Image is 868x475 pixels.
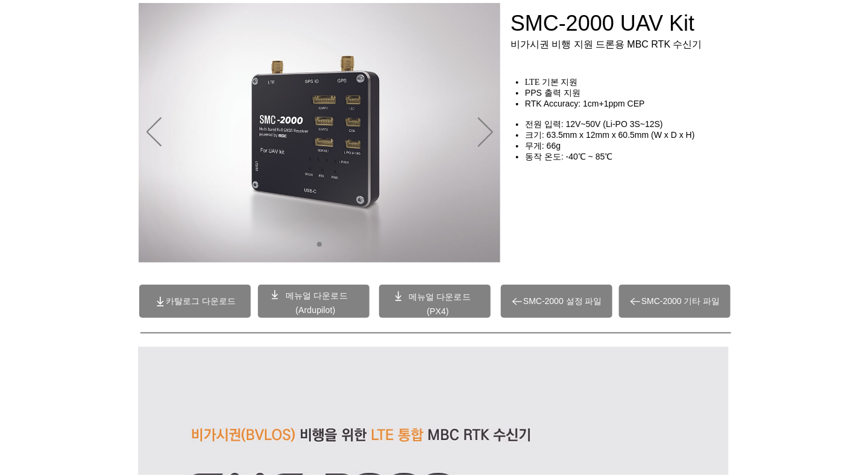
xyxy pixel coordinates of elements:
nav: 슬라이드 [313,242,327,247]
span: 전원 입력: 12V~50V (Li-PO 3S~12S) [525,119,663,129]
span: RTK Accuracy: 1cm+1ppm CEP [525,99,645,108]
a: SMC-2000 설정 파일 [501,285,612,318]
span: 무게: 66g [525,141,561,151]
span: 동작 온도: -40℃ ~ 85℃ [525,152,612,161]
button: 다음 [478,117,493,149]
div: 슬라이드쇼 [139,3,500,262]
a: (PX4) [427,306,449,316]
a: SMC-2000 기타 파일 [619,285,731,318]
span: 카탈로그 다운로드 [166,296,236,307]
span: SMC-2000 기타 파일 [641,296,720,307]
img: SMC2000.jpg [139,3,500,262]
a: 메뉴얼 다운로드 [409,292,471,302]
iframe: Wix Chat [729,423,868,475]
a: (Ardupilot) [295,305,335,315]
span: 크기: 63.5mm x 12mm x 60.5mm (W x D x H) [525,130,695,140]
a: 01 [317,242,322,247]
span: SMC-2000 설정 파일 [523,296,602,307]
a: 메뉴얼 다운로드 [286,291,348,300]
a: 카탈로그 다운로드 [139,285,251,318]
button: 이전 [146,117,162,149]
